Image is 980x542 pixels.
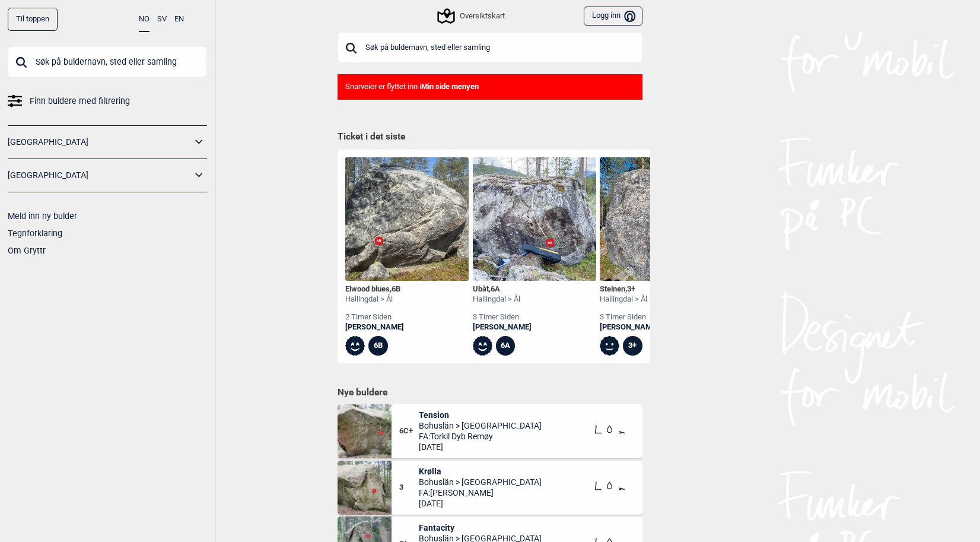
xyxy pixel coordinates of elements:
a: Finn buldere med filtrering [8,93,207,110]
img: Tension [338,404,392,458]
div: Oversiktskart [439,9,504,23]
div: Krolla3KrøllaBohuslän > [GEOGRAPHIC_DATA]FA:[PERSON_NAME][DATE] [338,461,642,515]
div: 3+ [623,336,642,356]
a: [PERSON_NAME] [345,322,404,332]
div: Til toppen [8,8,58,31]
div: Hallingdal > Ål [473,294,532,305]
div: Hallingdal > Ål [600,294,658,305]
span: 3+ [627,284,635,293]
span: Bohuslän > [GEOGRAPHIC_DATA] [419,420,542,431]
h1: Nye buldere [338,386,642,398]
img: Ubat [473,157,596,281]
a: Tegnforklaring [8,229,62,238]
b: Min side menyen [421,82,479,91]
div: 6A [496,336,516,356]
div: 2 timer siden [345,312,404,322]
span: Fantacity [419,522,542,533]
a: [GEOGRAPHIC_DATA] [8,134,192,151]
div: Hallingdal > Ål [345,294,404,305]
h1: Ticket i det siste [338,131,642,144]
a: [GEOGRAPHIC_DATA] [8,167,192,184]
button: Logg inn [584,7,642,26]
div: Ubåt , [473,284,532,294]
span: Finn buldere med filtrering [30,93,130,110]
div: Tension6C+TensionBohuslän > [GEOGRAPHIC_DATA]FA:Torkil Dyb Remøy[DATE] [338,404,642,458]
span: 6A [491,284,500,293]
span: FA: [PERSON_NAME] [419,487,542,498]
span: Tension [419,410,542,420]
span: 6C+ [399,426,419,436]
input: Søk på buldernavn, sted eller samling [8,46,207,77]
div: Steinen , [600,284,658,294]
input: Søk på buldernavn, sted eller samling [338,32,642,63]
span: 3 [399,483,419,493]
a: Om Gryttr [8,246,46,255]
span: Krølla [419,466,542,477]
span: FA: Torkil Dyb Remøy [419,431,542,442]
div: 3 timer siden [473,312,532,322]
a: [PERSON_NAME] [600,322,658,332]
img: Krolla [338,461,392,515]
img: Steinen [600,157,723,281]
div: Snarveier er flyttet inn i [338,74,642,100]
a: [PERSON_NAME] [473,322,532,332]
span: [DATE] [419,498,542,509]
div: 3 timer siden [600,312,658,322]
button: EN [174,8,184,31]
span: Bohuslän > [GEOGRAPHIC_DATA] [419,477,542,487]
img: Elwood blues [345,157,469,281]
button: SV [157,8,167,31]
span: 6B [392,284,400,293]
span: [DATE] [419,442,542,452]
div: 6B [368,336,388,356]
a: Meld inn ny bulder [8,211,77,221]
button: NO [139,8,149,32]
div: Elwood blues , [345,284,404,294]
